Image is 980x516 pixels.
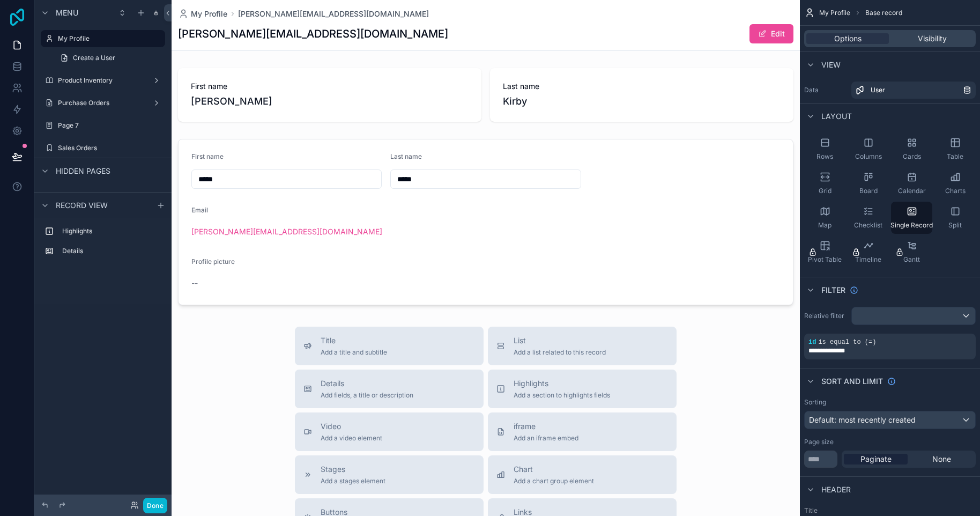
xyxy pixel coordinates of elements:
[34,218,172,270] div: scrollable content
[890,221,933,230] span: Single Record
[854,221,882,230] span: Checklist
[808,255,842,264] span: Pivot Table
[58,144,163,152] label: Sales Orders
[891,236,932,268] button: Gantt
[58,76,148,85] label: Product Inventory
[178,26,448,41] h1: [PERSON_NAME][EMAIL_ADDRESS][DOMAIN_NAME]
[804,236,845,268] button: Pivot Table
[191,9,227,19] span: My Profile
[918,33,947,44] span: Visibility
[945,187,966,195] span: Charts
[804,398,826,407] label: Sorting
[860,454,892,465] span: Paginate
[804,411,976,429] button: Default: most recently created
[56,166,110,176] span: Hidden pages
[891,202,932,234] button: Single Record
[58,121,163,130] label: Page 7
[819,187,831,195] span: Grid
[851,82,976,99] a: User
[749,24,793,43] button: Edit
[891,133,932,165] button: Cards
[848,202,889,234] button: Checklist
[947,152,963,161] span: Table
[848,167,889,200] button: Board
[821,285,845,296] span: Filter
[865,9,902,17] span: Base record
[934,167,976,200] button: Charts
[859,187,878,195] span: Board
[804,202,845,234] button: Map
[903,152,921,161] span: Cards
[808,338,816,346] span: id
[143,498,167,513] button: Done
[62,227,161,235] label: Highlights
[41,94,165,112] a: Purchase Orders
[819,9,850,17] span: My Profile
[934,202,976,234] button: Split
[56,200,108,211] span: Record view
[871,86,885,94] span: User
[834,33,862,44] span: Options
[804,133,845,165] button: Rows
[816,152,833,161] span: Rows
[804,167,845,200] button: Grid
[56,8,78,18] span: Menu
[41,72,165,89] a: Product Inventory
[891,167,932,200] button: Calendar
[804,438,834,446] label: Page size
[848,133,889,165] button: Columns
[62,247,161,255] label: Details
[821,376,883,387] span: Sort And Limit
[73,54,115,62] span: Create a User
[58,99,148,107] label: Purchase Orders
[821,484,851,495] span: Header
[41,117,165,134] a: Page 7
[41,139,165,157] a: Sales Orders
[41,30,165,47] a: My Profile
[818,338,876,346] span: is equal to (=)
[54,49,165,67] a: Create a User
[855,152,882,161] span: Columns
[804,312,847,320] label: Relative filter
[932,454,951,465] span: None
[855,255,881,264] span: Timeline
[898,187,926,195] span: Calendar
[178,9,227,19] a: My Profile
[821,60,841,70] span: View
[804,86,847,94] label: Data
[903,255,920,264] span: Gantt
[948,221,962,230] span: Split
[934,133,976,165] button: Table
[848,236,889,268] button: Timeline
[58,34,159,43] label: My Profile
[238,9,429,19] a: [PERSON_NAME][EMAIL_ADDRESS][DOMAIN_NAME]
[809,415,916,424] span: Default: most recently created
[818,221,831,230] span: Map
[821,111,852,122] span: Layout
